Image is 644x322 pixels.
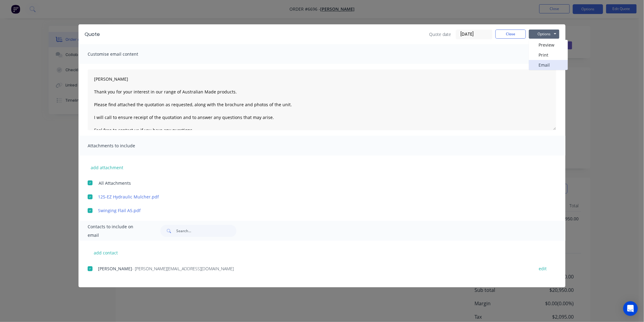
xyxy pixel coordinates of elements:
[85,31,100,38] div: Quote
[98,266,132,271] span: [PERSON_NAME]
[429,31,451,37] span: Quote date
[529,60,568,70] button: Email
[623,301,638,316] div: Open Intercom Messenger
[98,207,528,214] a: Swinging Flail A5.pdf
[99,180,131,186] span: All Attachments
[535,264,551,273] button: edit
[495,30,526,39] button: Close
[176,225,236,237] input: Search...
[529,40,568,50] button: Preview
[529,50,568,60] button: Print
[88,163,126,172] button: add attachment
[98,194,528,200] a: 125-EZ Hydraulic Mulcher.pdf
[132,266,234,271] span: - [PERSON_NAME][EMAIL_ADDRESS][DOMAIN_NAME]
[529,30,559,39] button: Options
[88,222,145,240] span: Contacts to include on email
[88,142,155,150] span: Attachments to include
[88,69,556,130] textarea: [PERSON_NAME] Thank you for your interest in our range of Australian Made products. Please find a...
[88,50,155,58] span: Customise email content
[88,248,124,257] button: add contact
